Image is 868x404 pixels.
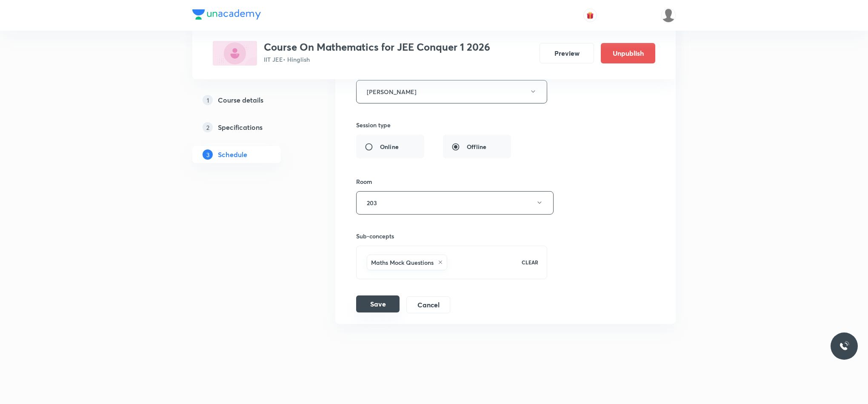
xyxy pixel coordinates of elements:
h6: Session type [356,120,391,129]
img: avatar [586,11,594,19]
button: Cancel [406,296,450,313]
h6: Room [356,177,372,186]
p: IIT JEE • Hinglish [264,55,490,64]
h6: Sub-concepts [356,232,547,241]
button: Preview [540,43,594,63]
p: 1 [203,95,213,105]
a: 1Course details [192,92,308,109]
h5: Schedule [218,149,247,160]
p: CLEAR [522,258,538,266]
img: ttu [839,341,849,351]
img: 456E263B-BD80-4672-80AE-B3F5F279DD03_plus.png [213,41,257,66]
button: Unpublish [601,43,655,63]
p: 2 [203,122,213,132]
h5: Course details [218,95,263,105]
p: 3 [203,149,213,160]
button: [PERSON_NAME] [356,80,547,103]
button: 203 [356,191,554,215]
h3: Course On Mathematics for JEE Conquer 1 2026 [264,41,490,53]
a: Company Logo [192,9,261,22]
a: 2Specifications [192,119,308,136]
button: avatar [583,9,597,22]
h6: Maths Mock Questions [371,258,434,267]
img: UNACADEMY [661,8,676,23]
h5: Specifications [218,122,263,132]
button: Save [356,295,400,312]
img: Company Logo [192,9,261,20]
